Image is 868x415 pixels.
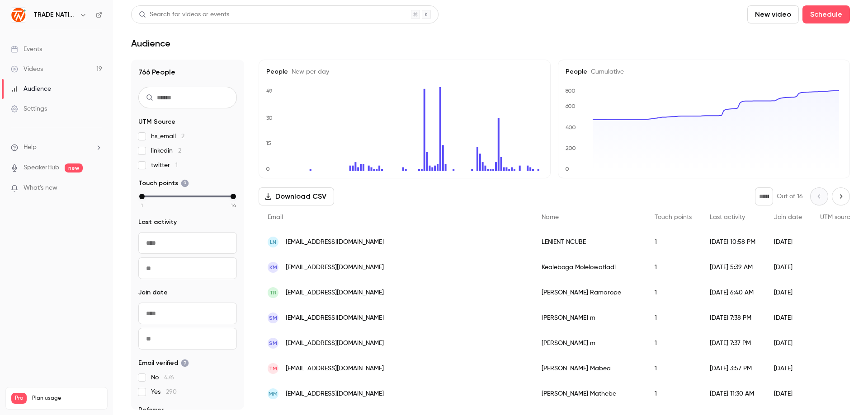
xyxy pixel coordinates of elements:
[269,364,277,373] span: TM
[646,381,701,406] div: 1
[765,229,811,255] div: [DATE]
[820,214,854,220] span: UTM source
[701,356,765,381] div: [DATE] 3:57 PM
[131,38,170,49] h1: Audience
[151,146,181,155] span: linkedin
[65,163,83,173] span: new
[24,143,37,152] span: Help
[138,67,237,78] h1: 766 People
[269,289,277,297] span: TR
[565,103,576,109] text: 600
[138,179,189,188] span: Touch points
[832,187,850,205] button: Next page
[802,5,850,23] button: Schedule
[286,389,384,399] span: [EMAIL_ADDRESS][DOMAIN_NAME]
[270,238,276,246] span: LN
[777,192,803,201] p: Out of 16
[533,381,646,406] div: [PERSON_NAME] Mathebe
[151,161,178,170] span: twitter
[765,305,811,331] div: [DATE]
[269,263,277,271] span: KM
[266,140,271,146] text: 15
[11,45,42,54] div: Events
[151,373,174,382] span: No
[269,339,277,347] span: sm
[701,280,765,305] div: [DATE] 6:40 AM
[646,305,701,331] div: 1
[646,356,701,381] div: 1
[178,148,181,154] span: 2
[138,288,168,297] span: Join date
[533,255,646,280] div: Kealeboga Molelowatladi
[24,183,57,193] span: What's new
[268,214,283,220] span: Email
[646,331,701,356] div: 1
[566,67,842,76] h5: People
[286,288,384,298] span: [EMAIL_ADDRESS][DOMAIN_NAME]
[24,163,59,173] a: SpeakerHub
[288,69,329,75] span: New per day
[166,389,177,395] span: 290
[266,88,273,94] text: 49
[646,280,701,305] div: 1
[747,5,799,23] button: New video
[139,10,229,19] div: Search for videos or events
[533,356,646,381] div: [PERSON_NAME] Mabea
[286,339,384,348] span: [EMAIL_ADDRESS][DOMAIN_NAME]
[11,84,51,93] div: Audience
[138,359,189,368] span: Email verified
[286,364,384,373] span: [EMAIL_ADDRESS][DOMAIN_NAME]
[566,145,576,151] text: 200
[181,133,184,140] span: 2
[269,314,277,322] span: sm
[533,229,646,255] div: LENIENT NCUBE
[701,381,765,406] div: [DATE] 11:30 AM
[701,255,765,280] div: [DATE] 5:39 AM
[151,132,184,141] span: hs_email
[565,166,569,172] text: 0
[11,8,26,22] img: TRADE NATION
[765,280,811,305] div: [DATE]
[701,331,765,356] div: [DATE] 7:37 PM
[566,124,576,131] text: 400
[139,194,145,199] div: min
[542,214,559,220] span: Name
[269,390,278,398] span: MM
[710,214,745,220] span: Last activity
[11,143,102,152] li: help-dropdown-opener
[765,255,811,280] div: [DATE]
[141,201,143,210] span: 1
[266,166,270,172] text: 0
[11,393,27,404] span: Pro
[765,381,811,406] div: [DATE]
[259,187,334,205] button: Download CSV
[655,214,692,220] span: Touch points
[533,305,646,331] div: [PERSON_NAME] m
[138,406,164,415] span: Referrer
[32,395,102,402] span: Plan usage
[138,218,177,227] span: Last activity
[533,331,646,356] div: [PERSON_NAME] m
[286,313,384,323] span: [EMAIL_ADDRESS][DOMAIN_NAME]
[286,263,384,272] span: [EMAIL_ADDRESS][DOMAIN_NAME]
[151,387,177,396] span: Yes
[266,67,543,76] h5: People
[266,115,273,121] text: 30
[175,162,178,168] span: 1
[765,356,811,381] div: [DATE]
[587,69,624,75] span: Cumulative
[11,104,47,113] div: Settings
[646,255,701,280] div: 1
[701,229,765,255] div: [DATE] 10:58 PM
[11,65,43,74] div: Videos
[231,194,236,199] div: max
[164,374,174,381] span: 476
[231,201,236,210] span: 14
[646,229,701,255] div: 1
[565,88,576,94] text: 800
[138,117,175,126] span: UTM Source
[286,238,384,247] span: [EMAIL_ADDRESS][DOMAIN_NAME]
[701,305,765,331] div: [DATE] 7:38 PM
[33,10,76,19] h6: TRADE NATION
[765,331,811,356] div: [DATE]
